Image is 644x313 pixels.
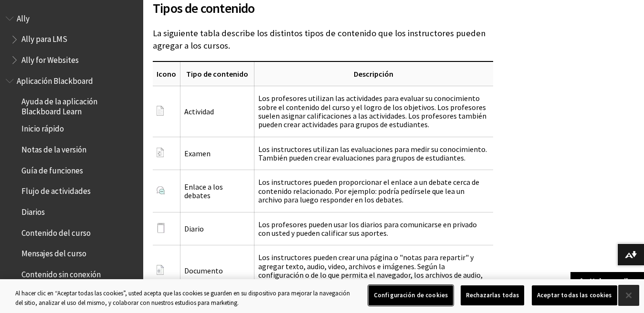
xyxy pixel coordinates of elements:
th: Icono [153,61,180,86]
th: Tipo de contenido [180,61,254,86]
td: Los instructores pueden proporcionar el enlace a un debate cerca de contenido relacionado. Por ej... [254,170,493,212]
th: Descripción [254,61,493,86]
span: Inicio rápido [21,121,64,134]
button: Aceptar todas las cookies [532,285,617,305]
td: Los instructores pueden crear una página o "notas para repartir" y agregar texto, audio, video, a... [254,245,493,296]
p: La siguiente tabla describe los distintos tipos de contenido que los instructores pueden agregar ... [153,27,493,52]
td: Documento [180,245,254,296]
span: Guía de funciones [21,162,83,175]
button: Rechazarlas todas [461,285,524,305]
span: Diarios [21,204,45,217]
nav: Book outline for Anthology Ally Help [6,10,137,68]
span: Ally for Websites [21,52,79,65]
span: Notas de la versión [21,141,86,154]
span: Ayuda de la aplicación Blackboard Learn [21,94,137,116]
span: Contenido del curso [21,225,91,238]
span: Mensajes del curso [21,246,86,259]
a: Volver arriba [570,272,644,290]
td: Los profesores utilizan las actividades para evaluar su conocimiento sobre el contenido del curso... [254,86,493,137]
span: Ally [17,10,30,23]
span: Contenido sin conexión [21,266,101,279]
span: Ally para LMS [21,31,67,44]
td: Actividad [180,86,254,137]
td: Los instructores utilizan las evaluaciones para medir su conocimiento. También pueden crear evalu... [254,137,493,170]
div: Al hacer clic en “Aceptar todas las cookies”, usted acepta que las cookies se guarden en su dispo... [15,289,354,307]
td: Los profesores pueden usar los diarios para comunicarse en privado con usted y pueden calificar s... [254,212,493,245]
button: Cerrar [618,285,639,306]
span: Aplicación Blackboard [17,73,93,86]
td: Diario [180,212,254,245]
span: Flujo de actividades [21,183,91,196]
td: Examen [180,137,254,170]
td: Enlace a los debates [180,170,254,212]
button: Configuración de cookies [369,285,453,305]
